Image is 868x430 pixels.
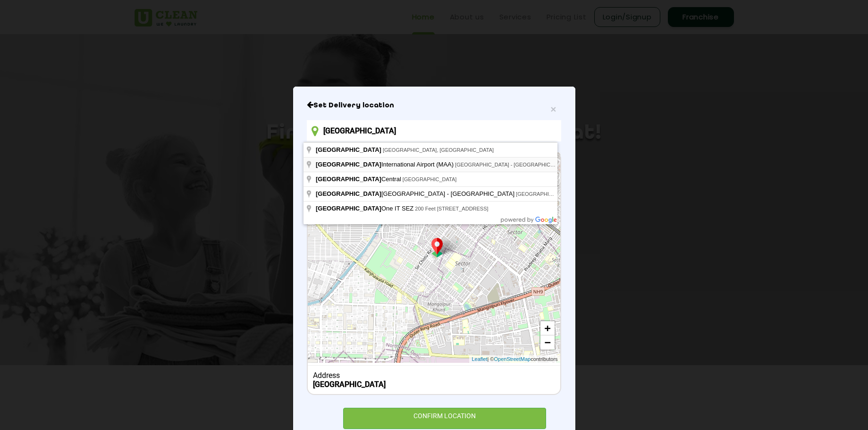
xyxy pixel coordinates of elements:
span: One IT SEZ [316,205,415,212]
a: Leaflet [472,355,487,363]
span: [GEOGRAPHIC_DATA] [316,161,381,168]
input: Enter location [307,120,561,141]
a: Zoom in [540,321,555,335]
span: [GEOGRAPHIC_DATA] [316,146,381,153]
a: Zoom out [540,335,555,350]
div: | © contributors [469,355,560,363]
span: [GEOGRAPHIC_DATA] [316,176,381,183]
span: [GEOGRAPHIC_DATA] [403,176,457,182]
span: 200 Feet [STREET_ADDRESS] [415,206,488,211]
span: [GEOGRAPHIC_DATA] - [GEOGRAPHIC_DATA] [316,190,516,197]
div: CONFIRM LOCATION [343,408,547,429]
h6: Close [307,101,561,110]
b: [GEOGRAPHIC_DATA] [313,380,386,389]
span: [GEOGRAPHIC_DATA] [316,190,381,197]
div: Address [313,371,555,380]
span: Central [316,176,403,183]
span: [GEOGRAPHIC_DATA] [316,205,381,212]
span: [GEOGRAPHIC_DATA], [GEOGRAPHIC_DATA] [383,147,494,153]
span: [GEOGRAPHIC_DATA], [GEOGRAPHIC_DATA], [GEOGRAPHIC_DATA], [GEOGRAPHIC_DATA] [516,191,741,197]
button: Close [550,104,556,114]
a: OpenStreetMap [494,355,531,363]
span: [GEOGRAPHIC_DATA] - [GEOGRAPHIC_DATA], [GEOGRAPHIC_DATA], [GEOGRAPHIC_DATA], [GEOGRAPHIC_DATA], [... [455,162,795,167]
span: International Airport (MAA) [316,161,455,168]
span: × [550,104,556,114]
